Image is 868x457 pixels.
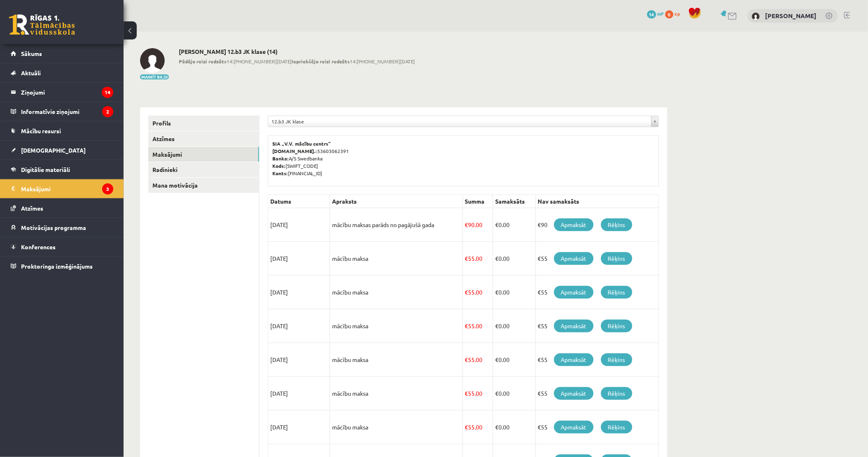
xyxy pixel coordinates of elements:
[11,179,113,198] a: Maksājumi3
[465,221,468,228] span: €
[495,221,498,228] span: €
[495,390,498,397] span: €
[21,127,61,135] span: Mācību resursi
[657,10,664,17] span: mP
[179,48,415,55] h2: [PERSON_NAME] 12.b3 JK klase (14)
[102,183,113,195] i: 3
[140,74,169,79] button: Mainīt bildi
[647,10,664,17] a: 14 mP
[330,343,463,377] td: mācību maksa
[495,322,498,329] span: €
[493,377,536,411] td: 0.00
[536,377,659,411] td: €55
[21,243,56,251] span: Konferences
[330,276,463,309] td: mācību maksa
[11,199,113,218] a: Atzīmes
[554,387,594,400] a: Apmaksāt
[330,242,463,276] td: mācību maksa
[665,10,674,19] span: 0
[148,147,259,162] a: Maksājumi
[465,255,468,262] span: €
[268,309,330,343] td: [DATE]
[11,237,113,256] a: Konferences
[11,44,113,63] a: Sākums
[268,343,330,377] td: [DATE]
[148,162,259,177] a: Radinieki
[463,276,493,309] td: 55.00
[601,421,632,434] a: Rēķins
[493,276,536,309] td: 0.00
[268,411,330,444] td: [DATE]
[11,121,113,140] a: Mācību resursi
[148,131,259,146] a: Atzīmes
[601,252,632,265] a: Rēķins
[495,423,498,431] span: €
[21,179,113,198] legend: Maksājumi
[272,162,285,169] b: Kods:
[675,10,680,17] span: xp
[463,377,493,411] td: 55.00
[495,255,498,262] span: €
[493,242,536,276] td: 0.00
[330,208,463,242] td: mācību maksas parāds no pagājušā gada
[272,148,317,154] b: [DOMAIN_NAME].:
[554,320,594,332] a: Apmaksāt
[271,116,648,127] span: 12.b3 JK klase
[752,12,760,21] img: Kristiāns Tirzītis
[465,322,468,329] span: €
[463,195,493,208] th: Summa
[148,116,259,131] a: Profils
[536,276,659,309] td: €55
[330,195,463,208] th: Apraksts
[179,58,227,65] b: Pēdējo reizi redzēts
[330,377,463,411] td: mācību maksa
[601,320,632,332] a: Rēķins
[11,257,113,276] a: Proktoringa izmēģinājums
[21,146,86,154] span: [DEMOGRAPHIC_DATA]
[554,286,594,299] a: Apmaksāt
[9,14,75,35] a: Rīgas 1. Tālmācības vidusskola
[268,377,330,411] td: [DATE]
[493,411,536,444] td: 0.00
[21,224,86,231] span: Motivācijas programma
[665,10,684,17] a: 0 xp
[102,106,113,117] i: 2
[11,160,113,179] a: Digitālie materiāli
[465,423,468,431] span: €
[601,286,632,299] a: Rēķins
[21,102,113,121] legend: Informatīvie ziņojumi
[463,411,493,444] td: 55.00
[601,387,632,400] a: Rēķins
[465,288,468,296] span: €
[463,242,493,276] td: 55.00
[554,252,594,265] a: Apmaksāt
[647,10,656,19] span: 14
[463,309,493,343] td: 55.00
[272,155,289,162] b: Banka:
[601,353,632,366] a: Rēķins
[765,12,817,20] a: [PERSON_NAME]
[272,170,288,176] b: Konts:
[495,356,498,363] span: €
[11,218,113,237] a: Motivācijas programma
[330,411,463,444] td: mācību maksa
[495,288,498,296] span: €
[554,353,594,366] a: Apmaksāt
[102,87,113,98] i: 14
[268,208,330,242] td: [DATE]
[11,63,113,82] a: Aktuāli
[465,390,468,397] span: €
[536,242,659,276] td: €55
[493,195,536,208] th: Samaksāts
[268,242,330,276] td: [DATE]
[536,195,659,208] th: Nav samaksāts
[179,58,415,65] span: 14:[PHONE_NUMBER][DATE] 14:[PHONE_NUMBER][DATE]
[268,195,330,208] th: Datums
[330,309,463,343] td: mācību maksa
[463,208,493,242] td: 90.00
[536,309,659,343] td: €55
[21,50,42,57] span: Sākums
[21,69,41,77] span: Aktuāli
[11,83,113,102] a: Ziņojumi14
[554,218,594,231] a: Apmaksāt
